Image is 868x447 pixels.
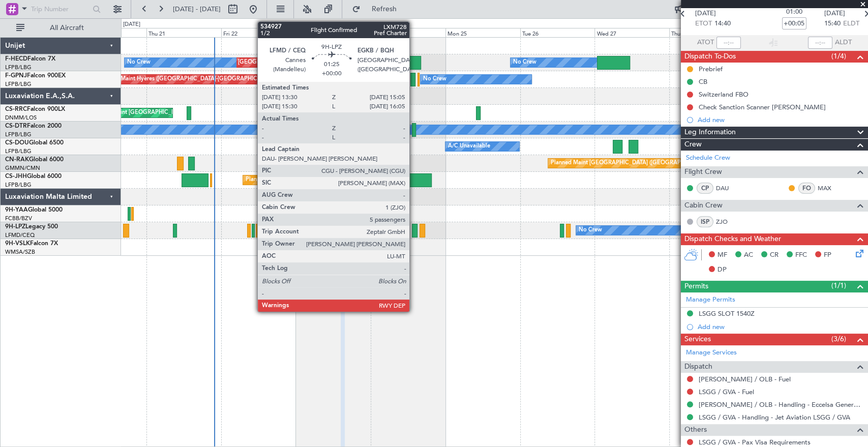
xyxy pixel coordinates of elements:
a: ZJO [716,217,739,226]
div: No Crew [127,55,151,70]
span: (3/6) [831,334,846,344]
a: Manage Services [686,348,737,358]
span: Permits [684,281,708,292]
span: Others [684,424,707,436]
div: Prebrief [699,65,723,73]
div: No Crew [579,223,602,238]
span: MF [717,250,727,260]
span: Refresh [363,6,405,13]
div: Wed 27 [594,28,669,37]
button: All Aircraft [11,20,110,36]
div: ISP [697,216,713,227]
span: Dispatch [684,361,712,373]
span: [DATE] - [DATE] [173,5,221,14]
a: Schedule Crew [686,153,730,163]
a: CS-RRCFalcon 900LX [5,106,65,112]
a: GMMN/CMN [5,164,40,172]
div: Thu 21 [146,28,221,37]
a: F-GPNJFalcon 900EX [5,73,66,79]
a: 9H-LPZLegacy 500 [5,224,58,230]
div: No Crew [423,72,446,87]
a: WMSA/SZB [5,248,35,256]
span: [DATE] [695,9,716,19]
div: Sun 24 [371,28,445,37]
span: Cabin Crew [684,200,723,212]
a: [PERSON_NAME] / OLB - Fuel [699,375,791,383]
a: LFPB/LBG [5,131,32,138]
span: All Aircraft [26,24,107,32]
span: Flight Crew [684,166,722,178]
a: FCBB/BZV [5,215,32,222]
span: Dispatch To-Dos [684,51,736,63]
a: 9H-VSLKFalcon 7X [5,241,58,247]
a: LSGG / GVA - Handling - Jet Aviation LSGG / GVA [699,413,850,422]
span: CS-RRC [5,106,27,112]
a: LFPB/LBG [5,181,32,189]
span: ELDT [843,19,859,29]
a: F-HECDFalcon 7X [5,56,55,62]
button: Refresh [347,1,408,17]
span: F-GPNJ [5,73,27,79]
div: Add new [698,115,863,124]
a: LFPB/LBG [5,147,32,155]
div: FO [798,183,815,194]
a: DNMM/LOS [5,114,37,122]
a: LFPB/LBG [5,80,32,88]
span: AC [744,250,753,260]
div: LSGG SLOT 1540Z [699,309,755,318]
span: Leg Information [684,127,736,138]
span: 9H-VSLK [5,241,30,247]
span: (1/4) [831,51,846,62]
div: AOG Maint Hyères ([GEOGRAPHIC_DATA]-[GEOGRAPHIC_DATA]) [106,72,278,87]
span: DP [717,265,727,275]
a: CS-DOUGlobal 6500 [5,140,64,146]
a: LFMD/CEQ [5,231,35,239]
span: CS-JHH [5,173,27,180]
span: 14:40 [714,19,731,29]
span: CS-DTR [5,123,27,129]
div: Thu 28 [669,28,744,37]
div: Planned Maint [GEOGRAPHIC_DATA] ([GEOGRAPHIC_DATA]) [551,156,711,171]
a: CS-DTRFalcon 2000 [5,123,62,129]
a: LSGG / GVA - Fuel [699,388,754,396]
span: ALDT [835,38,852,48]
div: No Crew [513,55,536,70]
div: CB [699,77,707,86]
a: LFPB/LBG [5,64,32,71]
a: DAU [716,184,739,193]
span: Dispatch Checks and Weather [684,233,781,245]
span: 9H-YAA [5,207,28,213]
div: Add new [698,322,863,331]
input: Trip Number [31,2,89,17]
div: A/C Unavailable [448,139,490,154]
a: [PERSON_NAME] / OLB - Handling - Eccelsa General Aviation [PERSON_NAME] / OLB [699,400,863,409]
span: 15:40 [824,19,841,29]
span: [DATE] [824,9,845,19]
div: Switzerland FBO [699,90,749,99]
div: Mon 25 [445,28,520,37]
a: 9H-YAAGlobal 5000 [5,207,63,213]
a: CN-RAKGlobal 6000 [5,157,64,163]
div: Check Sanction Scanner [PERSON_NAME] [699,103,826,111]
span: ETOT [695,19,712,29]
a: MAX [818,184,841,193]
span: 01:00 [786,7,802,17]
input: --:-- [716,37,741,49]
a: Manage Permits [686,295,735,305]
span: Services [684,334,711,345]
span: FFC [795,250,807,260]
div: Sat 23 [296,28,371,37]
div: CP [697,183,713,194]
a: CS-JHHGlobal 6000 [5,173,62,180]
div: Tue 26 [520,28,595,37]
div: Planned Maint [GEOGRAPHIC_DATA] ([GEOGRAPHIC_DATA]) [90,105,250,121]
span: F-HECD [5,56,27,62]
div: Planned Maint [GEOGRAPHIC_DATA] ([GEOGRAPHIC_DATA]) [246,172,406,188]
div: [DATE] [123,20,140,29]
div: Fri 22 [221,28,296,37]
a: LSGG / GVA - Pax Visa Requirements [699,438,811,446]
span: CS-DOU [5,140,29,146]
span: FP [824,250,831,260]
span: ATOT [697,38,714,48]
span: CN-RAK [5,157,29,163]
